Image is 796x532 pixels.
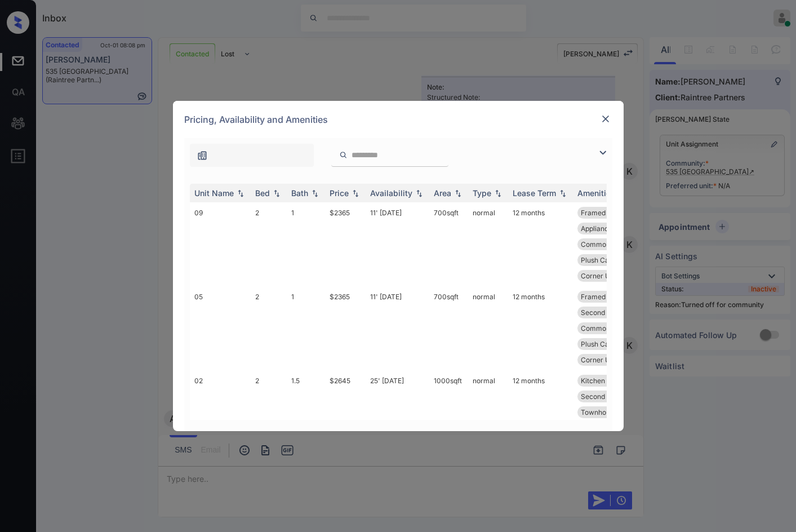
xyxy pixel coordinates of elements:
[468,286,508,370] td: normal
[190,370,251,438] td: 02
[366,286,429,370] td: 11' [DATE]
[581,408,617,416] span: Townhouse
[468,202,508,286] td: normal
[325,370,366,438] td: $2645
[508,370,573,438] td: 12 months
[434,188,451,198] div: Area
[508,202,573,286] td: 12 months
[287,286,325,370] td: 1
[577,188,615,198] div: Amenities
[325,202,366,286] td: $2365
[287,202,325,286] td: 1
[309,189,321,197] img: sorting
[581,392,623,401] span: Second Floor
[197,150,208,161] img: icon-zuma
[325,286,366,370] td: $2365
[366,202,429,286] td: 11' [DATE]
[452,189,464,197] img: sorting
[513,188,556,198] div: Lease Term
[429,202,468,286] td: 700 sqft
[581,272,618,280] span: Corner Unit
[330,188,349,198] div: Price
[350,189,361,197] img: sorting
[251,370,287,438] td: 2
[596,146,610,159] img: icon-zuma
[581,340,637,348] span: Plush Carpeting...
[581,356,618,364] span: Corner Unit
[429,286,468,370] td: 700 sqft
[271,189,282,197] img: sorting
[251,286,287,370] td: 2
[291,188,308,198] div: Bath
[468,370,508,438] td: normal
[194,188,234,198] div: Unit Name
[581,209,644,217] span: Framed Bathroom...
[339,150,348,160] img: icon-zuma
[508,286,573,370] td: 12 months
[370,188,412,198] div: Availability
[581,240,644,249] span: Common Area Pla...
[492,189,504,197] img: sorting
[251,202,287,286] td: 2
[581,376,628,385] span: Kitchen Pantry
[366,370,429,438] td: 25' [DATE]
[600,113,611,125] img: close
[255,188,270,198] div: Bed
[557,189,568,197] img: sorting
[173,101,624,138] div: Pricing, Availability and Amenities
[581,224,639,233] span: Appliance Packa...
[287,370,325,438] td: 1.5
[429,370,468,438] td: 1000 sqft
[581,292,644,301] span: Framed Bathroom...
[190,202,251,286] td: 09
[235,189,246,197] img: sorting
[581,308,623,317] span: Second Floor
[581,324,644,333] span: Common Area Pla...
[473,188,491,198] div: Type
[413,189,425,197] img: sorting
[581,256,637,264] span: Plush Carpeting...
[190,286,251,370] td: 05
